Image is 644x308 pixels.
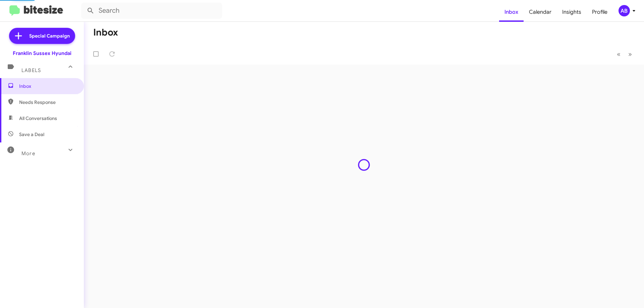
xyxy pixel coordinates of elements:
span: All Conversations [19,115,57,122]
a: Special Campaign [9,28,75,44]
h1: Inbox [93,27,118,38]
a: Profile [587,2,613,22]
span: Inbox [19,83,76,89]
span: More [21,150,35,157]
button: AB [613,5,637,16]
button: Next [624,47,636,61]
button: Previous [613,47,625,61]
span: » [628,50,632,58]
span: Labels [21,67,41,73]
span: « [617,50,621,58]
nav: Page navigation example [613,47,636,61]
a: Calendar [524,2,557,22]
a: Inbox [499,2,524,22]
span: Special Campaign [29,33,70,39]
input: Search [81,3,222,19]
a: Insights [557,2,587,22]
div: AB [619,5,630,16]
span: Needs Response [19,99,76,106]
span: Save a Deal [19,131,44,138]
div: Franklin Sussex Hyundai [13,50,71,57]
